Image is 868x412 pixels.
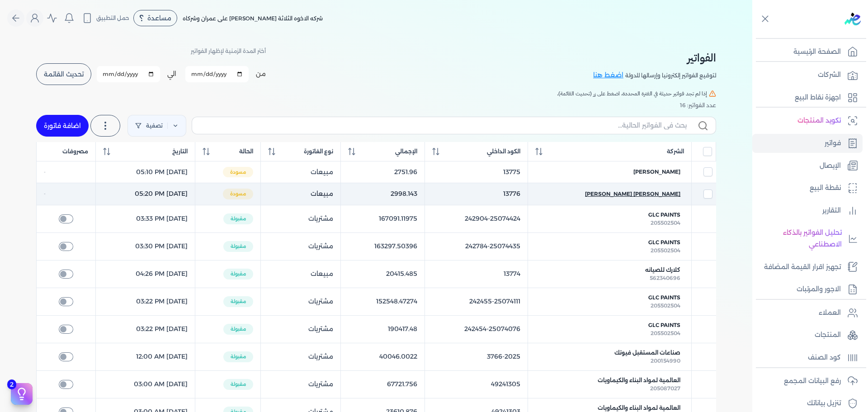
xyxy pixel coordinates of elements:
p: تجهيز اقرار القيمة المضافة [764,261,841,273]
span: مصروفات [62,147,88,156]
span: الإجمالي [395,147,417,156]
input: بحث في الفواتير الحالية... [199,121,687,130]
a: تكويد المنتجات [752,111,863,130]
a: اجهزة نقاط البيع [752,88,863,107]
span: حمل التطبيق [96,14,129,22]
p: تحليل الفواتير بالذكاء الاصطناعي [757,227,842,250]
span: إذا لم تجد فواتير حديثة في الفترة المحددة، اضغط على زر (تحديث القائمة). [557,90,707,98]
p: الإيصال [820,160,841,172]
a: فواتير [752,134,863,153]
button: تحديث القائمة [36,63,91,85]
p: التقارير [822,205,841,217]
button: 2 [11,383,33,405]
span: [PERSON_NAME] [PERSON_NAME] [585,190,680,198]
span: مساعدة [147,15,171,21]
a: المنتجات [752,326,863,345]
a: التقارير [752,201,863,220]
a: العملاء [752,303,863,322]
span: العالمية لمواد البناء والكيماويات [598,404,680,412]
a: تصفية [127,115,186,137]
span: كلارك للصيانه [645,266,680,274]
a: الشركات [752,66,863,85]
span: مسودة [223,189,253,199]
div: عدد الفواتير: 16 [36,101,716,109]
td: [DATE] 05:10 PM [95,161,195,183]
td: 13776 [425,183,528,205]
div: - [44,169,88,176]
p: تنزيل بياناتك [807,398,841,409]
a: كود الصنف [752,348,863,367]
p: لتوقيع الفواتير إلكترونيا وإرسالها للدولة [625,70,716,81]
span: تحديث القائمة [44,71,84,77]
span: الكود الداخلي [487,147,520,156]
span: 205502504 [651,302,680,309]
img: logo [844,13,861,25]
p: كود الصنف [808,352,841,364]
span: العالمية لمواد البناء والكيماويات [598,376,680,384]
a: تجهيز اقرار القيمة المضافة [752,258,863,277]
span: نوع الفاتورة [304,147,333,156]
td: 2998.143 [341,183,425,205]
td: [DATE] 05:20 PM [95,183,195,205]
span: 205502504 [651,219,680,226]
p: العملاء [819,307,841,319]
span: 205087027 [650,385,680,392]
td: 13775 [425,161,528,183]
p: رفع البيانات المجمع [784,375,841,387]
label: من [256,69,266,79]
span: صناعات المستقبل فيوتك [614,349,680,357]
span: 205502504 [651,330,680,336]
span: الشركة [667,147,684,156]
div: - [44,190,88,198]
a: الاجور والمرتبات [752,280,863,299]
label: الي [167,69,176,79]
p: اجهزة نقاط البيع [795,92,841,104]
span: GLC Paints [648,211,680,219]
span: GLC Paints [648,321,680,329]
a: اضغط هنا [593,71,625,81]
span: شركه الاخوه الثلاثة [PERSON_NAME] على عمران وشركاه [183,15,323,22]
p: المنتجات [815,329,841,341]
td: مبيعات [261,183,341,205]
span: مسودة [223,167,253,178]
p: فواتير [825,137,841,149]
a: اضافة فاتورة [36,115,89,137]
div: مساعدة [133,10,177,26]
span: التاريخ [172,147,188,156]
span: 2 [7,379,16,389]
span: GLC Paints [648,294,680,302]
span: GLC Paints [648,238,680,246]
p: الشركات [818,69,841,81]
button: حمل التطبيق [80,10,132,26]
span: 205502504 [651,247,680,254]
p: الاجور والمرتبات [797,284,841,295]
a: رفع البيانات المجمع [752,372,863,391]
h2: الفواتير [593,50,716,66]
p: تكويد المنتجات [797,115,841,127]
a: نقطة البيع [752,179,863,198]
p: نقطة البيع [810,182,841,194]
a: الصفحة الرئيسية [752,43,863,62]
a: تحليل الفواتير بالذكاء الاصطناعي [752,223,863,254]
p: الصفحة الرئيسية [793,46,841,58]
td: 2751.96 [341,161,425,183]
span: 562340696 [650,275,680,281]
p: أختر المدة الزمنية لإظهار الفواتير [191,45,266,57]
span: الحالة [239,147,253,156]
td: مبيعات [261,161,341,183]
span: [PERSON_NAME] [633,168,680,176]
span: 200154990 [651,357,680,364]
a: الإيصال [752,156,863,175]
